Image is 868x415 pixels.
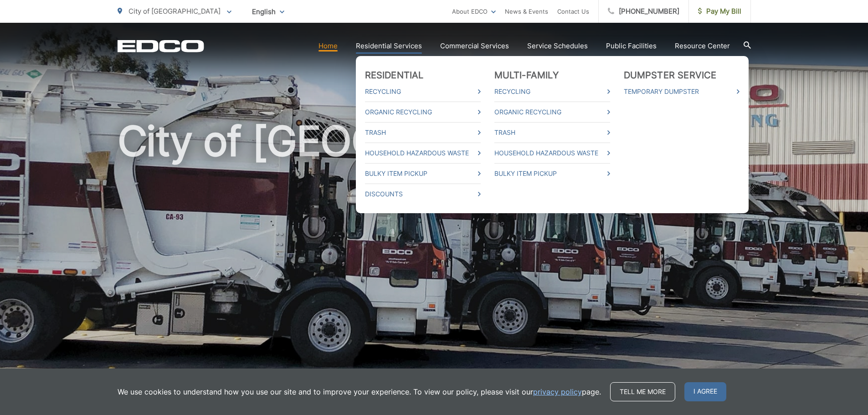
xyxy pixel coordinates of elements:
span: English [245,4,291,20]
a: Service Schedules [527,41,588,51]
a: Organic Recycling [494,107,610,118]
a: Recycling [365,86,481,97]
a: Organic Recycling [365,107,481,118]
a: EDCD logo. Return to the homepage. [118,40,204,52]
a: Household Hazardous Waste [494,148,610,159]
a: privacy policy [533,386,582,397]
span: City of [GEOGRAPHIC_DATA] [128,7,221,15]
a: Home [318,41,338,51]
a: About EDCO [452,6,496,17]
a: Public Facilities [606,41,657,51]
span: I agree [684,382,726,401]
span: Pay My Bill [698,6,741,17]
a: Temporary Dumpster [624,86,740,97]
h1: City of [GEOGRAPHIC_DATA] [118,118,751,407]
a: Commercial Services [440,41,509,51]
a: Dumpster Service [624,70,717,81]
a: Bulky Item Pickup [494,168,610,179]
a: Resource Center [675,41,730,51]
p: We use cookies to understand how you use our site and to improve your experience. To view our pol... [118,386,601,397]
a: Residential Services [356,41,422,51]
a: Discounts [365,189,481,200]
a: Contact Us [557,6,589,17]
a: Recycling [494,86,610,97]
a: Trash [494,127,610,138]
a: Bulky Item Pickup [365,168,481,179]
a: Household Hazardous Waste [365,148,481,159]
a: News & Events [505,6,548,17]
a: Trash [365,127,481,138]
a: Residential [365,70,424,81]
a: Multi-Family [494,70,559,81]
a: Tell me more [610,382,675,401]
